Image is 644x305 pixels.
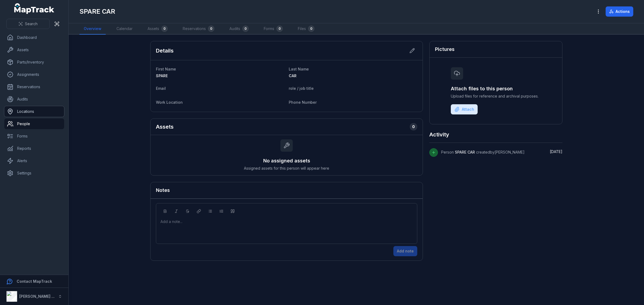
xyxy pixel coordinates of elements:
[276,25,283,32] div: 0
[14,3,54,14] a: MapTrack
[178,23,219,35] a: Reservations0
[289,67,309,71] span: Last Name
[441,150,525,154] span: Person created by [PERSON_NAME]
[606,6,633,17] button: Actions
[550,149,562,154] span: [DATE]
[4,57,64,68] a: Parts/Inventory
[294,23,319,35] a: Files0
[4,155,64,166] a: Alerts
[161,25,168,32] div: 0
[550,149,562,154] time: 9/23/2025, 3:15:53 PM
[435,46,455,53] h3: Pictures
[244,166,329,171] span: Assigned assets for this person will appear here
[4,44,64,55] a: Assets
[4,81,64,92] a: Reservations
[225,23,253,35] a: Audits0
[208,25,214,32] div: 0
[156,47,174,54] h2: Details
[410,123,417,131] div: 0
[143,23,172,35] a: Assets0
[4,94,64,105] a: Audits
[79,23,106,35] a: Overview
[308,25,314,32] div: 0
[156,73,168,78] span: SPARE
[156,67,176,71] span: First Name
[4,118,64,129] a: People
[451,85,541,92] h3: Attach files to this person
[4,69,64,80] a: Assignments
[156,187,170,194] h3: Notes
[263,157,310,165] h3: No assigned assets
[19,294,57,299] strong: [PERSON_NAME] Air
[451,94,541,99] span: Upload files for reference and archival purposes.
[4,32,64,43] a: Dashboard
[156,100,183,105] span: Work Location
[4,143,64,154] a: Reports
[156,86,166,91] span: Email
[289,73,297,78] span: CAR
[156,123,174,131] h2: Assets
[429,131,449,138] h2: Activity
[289,100,317,105] span: Phone Number
[112,23,137,35] a: Calendar
[242,25,249,32] div: 0
[6,19,50,29] button: Search
[4,106,64,117] a: Locations
[4,168,64,178] a: Settings
[289,86,314,91] span: role / job title
[259,23,287,35] a: Forms0
[4,131,64,142] a: Forms
[17,279,52,284] strong: Contact MapTrack
[451,104,478,114] button: Attach
[455,150,475,154] span: SPARE CAR
[25,21,38,27] span: Search
[79,7,115,16] h1: SPARE CAR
